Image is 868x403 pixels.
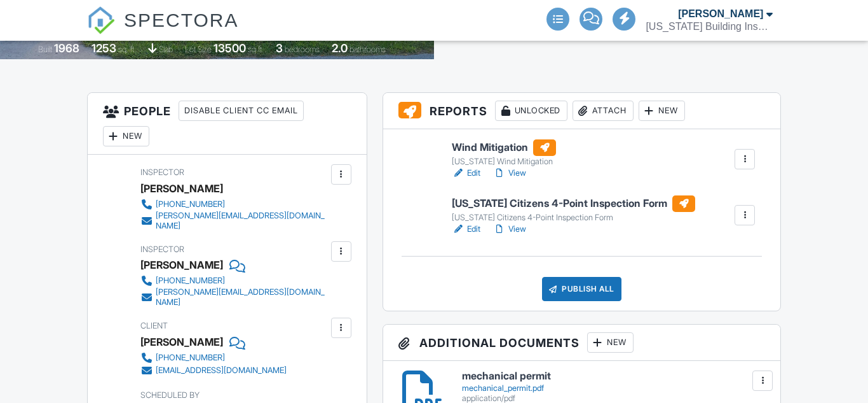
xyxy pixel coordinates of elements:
a: mechanical permit mechanical_permit.pdf application/pdf [462,371,765,403]
span: Scheduled By [140,390,200,400]
h3: Additional Documents [383,325,780,361]
div: 13500 [214,41,246,55]
span: sq.ft. [248,45,264,54]
div: Disable Client CC Email [179,101,304,121]
div: Florida Building Inspectorz [646,20,773,33]
a: [PHONE_NUMBER] [140,351,287,364]
a: SPECTORA [87,19,239,43]
a: [PERSON_NAME][EMAIL_ADDRESS][DOMAIN_NAME] [140,211,328,231]
a: Edit [452,223,480,236]
span: Inspector [140,244,184,254]
div: [PERSON_NAME] [140,255,223,274]
a: [US_STATE] Citizens 4-Point Inspection Form [US_STATE] Citizens 4-Point Inspection Form [452,195,695,223]
h6: Wind Mitigation [452,139,556,156]
span: Client [140,321,168,330]
div: [US_STATE] Citizens 4-Point Inspection Form [452,213,695,223]
span: slab [159,45,173,54]
div: [PHONE_NUMBER] [156,199,225,209]
a: Edit [452,167,480,180]
a: [PHONE_NUMBER] [140,274,328,287]
h3: Reports [383,93,780,129]
h3: People [88,93,367,155]
span: sq. ft. [118,45,136,54]
div: New [639,101,685,121]
a: [PERSON_NAME][EMAIL_ADDRESS][DOMAIN_NAME] [140,287,328,308]
div: 2.0 [332,41,348,55]
div: [PERSON_NAME] [140,332,223,351]
a: View [493,223,526,236]
div: New [103,126,149,146]
div: 1253 [92,41,116,55]
div: [PERSON_NAME][EMAIL_ADDRESS][DOMAIN_NAME] [156,287,328,308]
img: The Best Home Inspection Software - Spectora [87,6,115,34]
span: Lot Size [185,45,212,54]
div: New [587,332,634,353]
h6: mechanical permit [462,371,765,382]
span: bathrooms [349,45,386,54]
div: [PHONE_NUMBER] [156,353,225,363]
div: 1968 [54,41,79,55]
h6: [US_STATE] Citizens 4-Point Inspection Form [452,195,695,212]
div: Publish All [542,277,621,301]
a: Wind Mitigation [US_STATE] Wind Mitigation [452,139,556,167]
a: [PHONE_NUMBER] [140,198,328,211]
span: SPECTORA [124,6,239,33]
div: [EMAIL_ADDRESS][DOMAIN_NAME] [156,365,287,376]
div: Attach [573,101,634,121]
div: [PERSON_NAME] [140,179,223,198]
div: [PERSON_NAME][EMAIL_ADDRESS][DOMAIN_NAME] [156,211,328,231]
a: [EMAIL_ADDRESS][DOMAIN_NAME] [140,364,287,377]
div: [PHONE_NUMBER] [156,276,225,286]
span: Inspector [140,167,184,177]
div: mechanical_permit.pdf [462,383,765,393]
div: Unlocked [495,101,567,121]
span: Built [38,45,52,54]
div: [PERSON_NAME] [678,8,763,20]
a: View [493,167,526,180]
span: bedrooms [285,45,320,54]
div: [US_STATE] Wind Mitigation [452,157,556,167]
div: 3 [276,41,283,55]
